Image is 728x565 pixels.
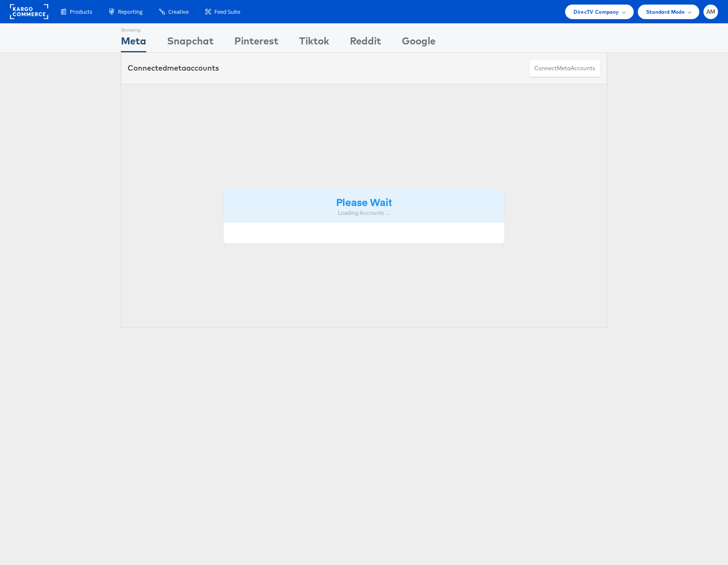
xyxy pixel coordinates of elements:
[121,24,146,34] div: Showing
[128,63,219,74] div: Connected accounts
[646,7,685,16] span: Standard Mode
[168,8,189,16] span: Creative
[573,7,619,16] span: DirecTV Company
[336,195,392,209] strong: Please Wait
[402,34,435,52] div: Google
[299,34,329,52] div: Tiktok
[234,34,278,52] div: Pinterest
[557,64,571,72] span: meta
[706,9,716,15] span: AM
[121,34,146,52] div: Meta
[230,209,498,217] div: Loading Accounts ....
[350,34,381,52] div: Reddit
[529,59,600,78] button: ConnectmetaAccounts
[214,8,240,16] span: Feed Suite
[70,8,92,16] span: Products
[167,63,186,73] span: meta
[118,8,143,16] span: Reporting
[167,34,214,52] div: Snapchat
